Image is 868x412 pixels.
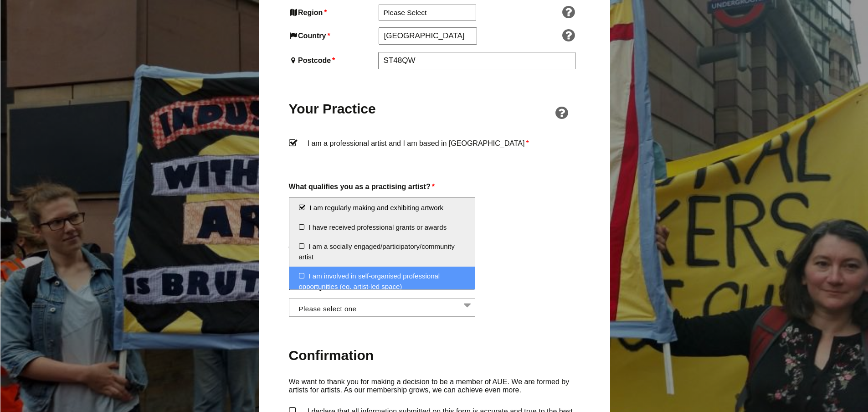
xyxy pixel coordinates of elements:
li: I am regularly making and exhibiting artwork [289,198,475,218]
p: We want to thank you for making a decision to be a member of AUE. We are formed by artists for ar... [289,378,580,395]
label: What qualifies you as a practising artist? [289,180,580,193]
h2: Your Practice [289,100,376,118]
li: I have received professional grants or awards [289,218,475,237]
h2: Confirmation [289,346,580,364]
li: I am a socially engaged/participatory/community artist [289,237,475,267]
label: I am a professional artist and I am based in [GEOGRAPHIC_DATA] [289,137,580,165]
label: Country [289,30,377,42]
li: I am involved in self-organised professional opportunities (eg. artist-led space) [289,267,475,296]
label: Postcode [289,54,376,67]
label: Region [289,6,377,19]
